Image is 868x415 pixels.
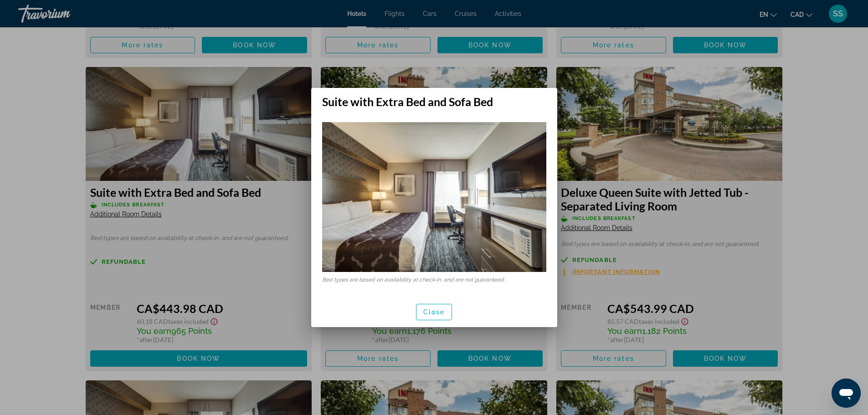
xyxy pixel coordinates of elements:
[322,277,546,283] p: Bed types are based on availability at check-in, and are not guaranteed.
[322,122,546,272] img: 494fa9c7-2477-4ada-b7ff-963c6be69b1e.jpeg
[311,88,557,108] h2: Suite with Extra Bed and Sofa Bed
[832,379,861,408] iframe: Button to launch messaging window
[416,304,452,320] button: Close
[423,308,445,316] span: Close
